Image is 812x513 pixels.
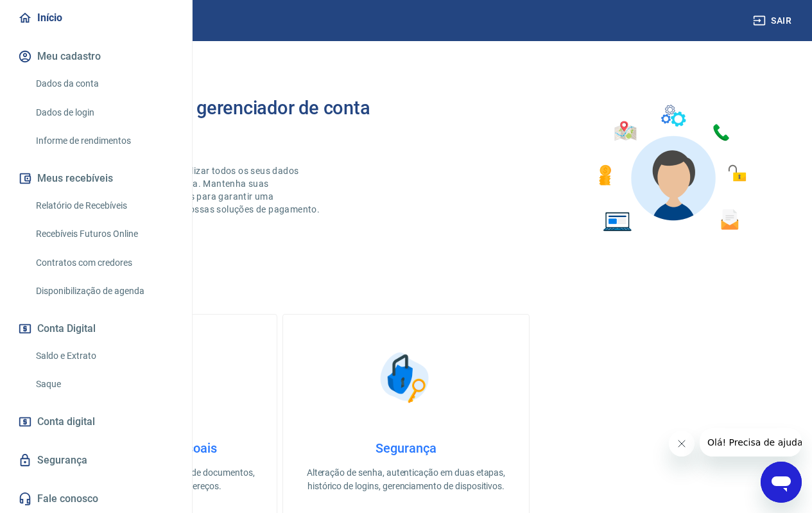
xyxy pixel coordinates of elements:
a: Conta digital [15,408,177,436]
a: Relatório de Recebíveis [31,193,177,219]
img: Segurança [374,345,438,410]
a: Informe de rendimentos [31,128,177,154]
h2: Bem-vindo(a) ao gerenciador de conta Vindi [56,98,406,139]
span: Conta digital [37,413,95,431]
a: Saldo e Extrato [31,343,177,369]
a: Segurança [15,446,177,474]
button: Sair [750,9,797,33]
h4: Segurança [304,440,508,456]
a: Disponibilização de agenda [31,278,177,304]
span: Olá! Precisa de ajuda? [8,9,108,19]
a: Início [15,4,177,32]
a: Contratos com credores [31,250,177,276]
a: Dados de login [31,100,177,126]
a: Saque [31,371,177,397]
button: Conta Digital [15,315,177,343]
h5: O que deseja fazer hoje? [31,286,781,299]
a: Dados da conta [31,71,177,97]
iframe: Botão para abrir a janela de mensagens [761,462,802,503]
iframe: Fechar mensagem [669,431,695,456]
iframe: Mensagem da empresa [700,428,802,456]
a: Recebíveis Futuros Online [31,221,177,247]
button: Meus recebíveis [15,164,177,193]
button: Meu cadastro [15,42,177,71]
a: Fale conosco [15,485,177,513]
img: Imagem de um avatar masculino com diversos icones exemplificando as funcionalidades do gerenciado... [587,98,756,239]
p: Alteração de senha, autenticação em duas etapas, histórico de logins, gerenciamento de dispositivos. [304,466,508,493]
